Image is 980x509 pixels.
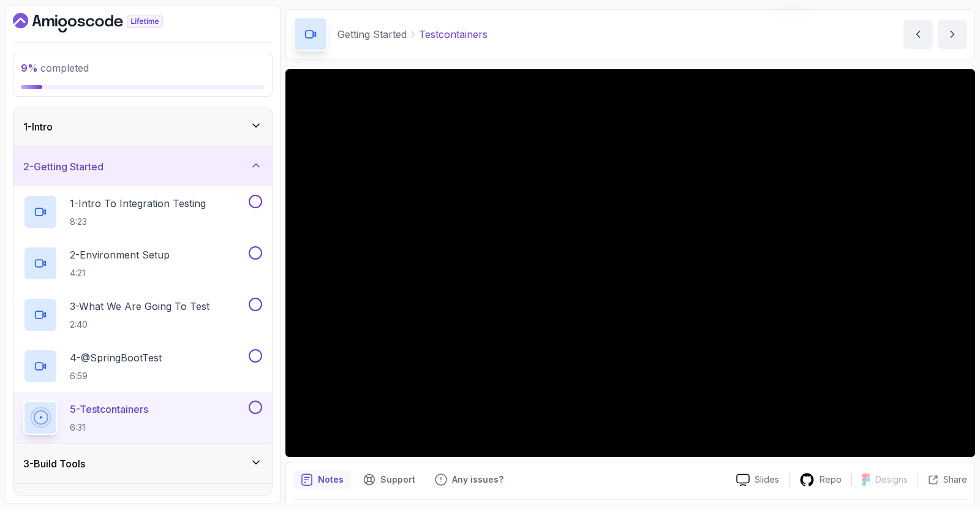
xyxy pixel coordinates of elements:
[285,69,975,457] iframe: 7 - Testcontainers
[70,196,206,211] p: 1 - Intro To Integration Testing
[13,444,272,483] button: 3-Build Tools
[21,62,38,74] span: 9 %
[356,470,423,489] button: Support button
[337,27,407,42] p: Getting Started
[70,421,148,434] p: 6:31
[428,470,511,489] button: Feedback button
[23,456,85,471] h3: 3 - Build Tools
[820,473,842,486] p: Repo
[13,147,272,186] button: 2-Getting Started
[70,216,206,228] p: 8:23
[70,247,170,262] p: 2 - Environment Setup
[23,298,262,332] button: 3-What We Are Going To Test2:40
[943,473,967,486] p: Share
[70,319,209,331] p: 2:40
[903,20,933,49] button: previous content
[23,159,104,174] h3: 2 - Getting Started
[452,473,503,486] p: Any issues?
[23,119,53,134] h3: 1 - Intro
[23,401,262,435] button: 5-Testcontainers6:31
[70,299,209,314] p: 3 - What We Are Going To Test
[790,472,851,488] a: Repo
[13,107,272,146] button: 1-Intro
[419,27,488,42] p: Testcontainers
[726,473,789,486] a: Slides
[318,473,344,486] p: Notes
[938,20,967,49] button: next content
[70,402,148,417] p: 5 - Testcontainers
[70,267,170,279] p: 4:21
[70,350,162,365] p: 4 - @SpringBootTest
[875,473,908,486] p: Designs
[13,13,191,32] a: Dashboard
[380,473,415,486] p: Support
[918,473,967,486] button: Share
[70,370,162,382] p: 6:59
[23,246,262,281] button: 2-Environment Setup4:21
[293,470,351,489] button: notes button
[23,195,262,229] button: 1-Intro To Integration Testing8:23
[23,349,262,383] button: 4-@SpringBootTest6:59
[755,473,779,486] p: Slides
[21,62,89,74] span: completed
